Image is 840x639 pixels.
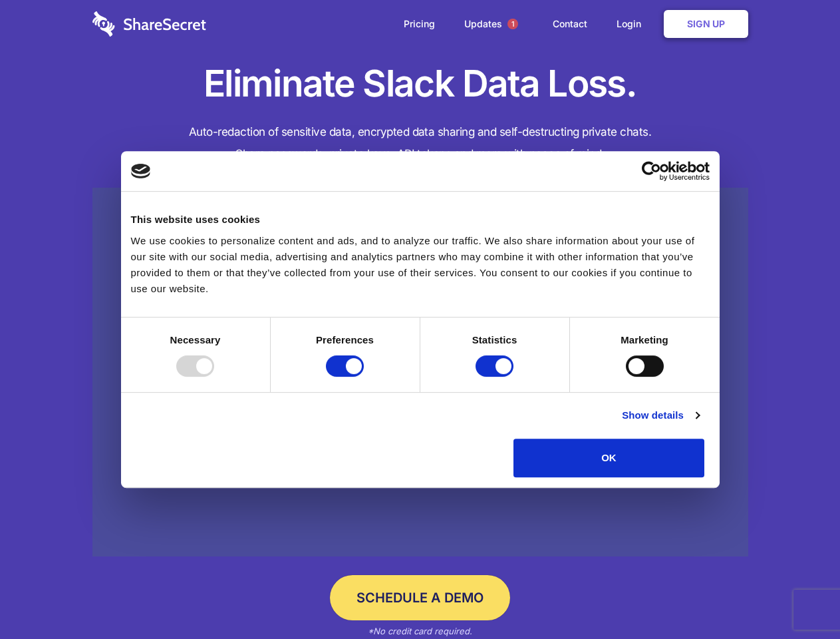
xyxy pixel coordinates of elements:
h1: Eliminate Slack Data Loss. [92,60,748,108]
img: logo [131,164,151,178]
a: Wistia video thumbnail [92,188,748,557]
a: Contact [539,3,601,45]
a: Show details [622,407,699,423]
h4: Auto-redaction of sensitive data, encrypted data sharing and self-destructing private chats. Shar... [92,121,748,165]
a: Usercentrics Cookiebot - opens in a new window [593,161,710,181]
button: OK [513,439,704,477]
a: Pricing [390,3,448,45]
div: We use cookies to personalize content and ads, and to analyze our traffic. We also share informat... [131,233,710,297]
strong: Statistics [472,334,517,345]
span: 1 [507,19,518,29]
strong: Marketing [621,334,668,345]
a: Schedule a Demo [330,575,510,620]
em: *No credit card required. [368,626,472,636]
img: logo-wordmark-white-trans-d4663122ce5f474addd5e946df7df03e33cb6a1c49d2221995e7729f52c070b2.svg [92,11,206,37]
a: Login [603,3,661,45]
div: This website uses cookies [131,212,710,228]
a: Sign Up [664,10,748,38]
strong: Preferences [316,334,374,345]
strong: Necessary [170,334,221,345]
